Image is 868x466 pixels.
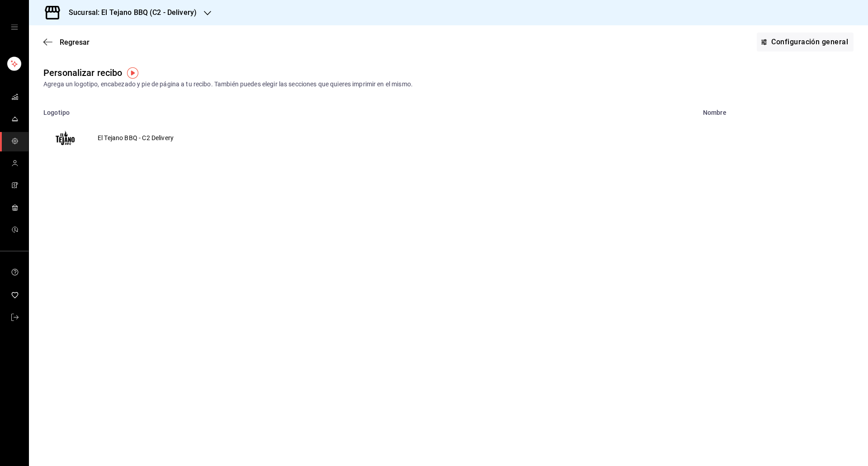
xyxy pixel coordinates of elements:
span: Regresar [60,38,90,47]
button: open drawer [11,24,18,31]
th: Logotipo [29,104,698,116]
h3: Sucursal: El Tejano BBQ (C2 - Delivery) [61,7,197,18]
div: Personalizar recibo [43,66,123,80]
img: Tooltip marker [127,67,138,79]
button: PreviewEl Tejano BBQ - C2 Delivery [29,116,199,160]
th: Nombre [698,104,868,116]
button: Regresar [43,38,90,47]
a: Configuración general [757,33,854,52]
td: El Tejano BBQ - C2 Delivery [87,116,184,160]
div: Agrega un logotipo, encabezado y pie de página a tu recibo. También puedes elegir las secciones q... [43,80,854,89]
table: voidReasonsTable [29,104,868,160]
img: Preview [54,127,76,149]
